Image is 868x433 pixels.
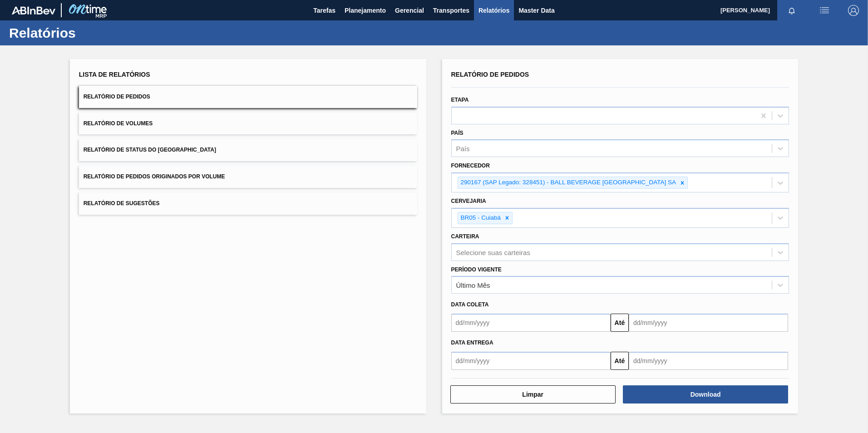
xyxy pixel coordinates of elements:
input: dd/mm/yyyy [451,352,611,370]
button: Limpar [450,385,616,403]
label: País [451,130,464,136]
input: dd/mm/yyyy [629,314,788,332]
span: Relatório de Pedidos [451,71,529,78]
button: Download [623,385,788,403]
h1: Relatórios [9,28,170,38]
label: Etapa [451,97,469,103]
button: Notificações [777,4,806,17]
span: Gerencial [395,5,424,16]
span: Data coleta [451,301,489,308]
div: País [456,145,470,153]
label: Período Vigente [451,266,502,273]
button: Relatório de Sugestões [79,192,417,215]
span: Relatório de Status do [GEOGRAPHIC_DATA] [84,147,216,153]
label: Cervejaria [451,198,486,204]
img: userActions [819,5,830,16]
span: Relatório de Pedidos Originados por Volume [84,173,225,180]
button: Relatório de Pedidos Originados por Volume [79,166,417,188]
div: 290167 (SAP Legado: 328451) - BALL BEVERAGE [GEOGRAPHIC_DATA] SA [458,177,678,188]
span: Transportes [433,5,469,16]
button: Relatório de Status do [GEOGRAPHIC_DATA] [79,139,417,161]
span: Data entrega [451,340,493,346]
button: Até [611,352,629,370]
span: Relatórios [478,5,509,16]
div: Último Mês [456,281,490,289]
span: Relatório de Sugestões [84,200,160,207]
img: TNhmsLtSVTkK8tSr43FrP2fwEKptu5GPRR3wAAAABJRU5ErkJggg== [12,6,55,15]
span: Lista de Relatórios [79,71,150,78]
span: Relatório de Pedidos [84,93,150,100]
span: Master Data [518,5,554,16]
input: dd/mm/yyyy [629,352,788,370]
img: Logout [848,5,859,16]
input: dd/mm/yyyy [451,314,611,332]
button: Relatório de Volumes [79,113,417,135]
span: Tarefas [313,5,335,16]
span: Relatório de Volumes [84,120,153,127]
button: Até [611,314,629,332]
button: Relatório de Pedidos [79,86,417,108]
span: Planejamento [345,5,386,16]
label: Fornecedor [451,162,490,169]
div: Selecione suas carteiras [456,248,530,256]
div: BR05 - Cuiabá [458,212,503,224]
label: Carteira [451,233,479,240]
